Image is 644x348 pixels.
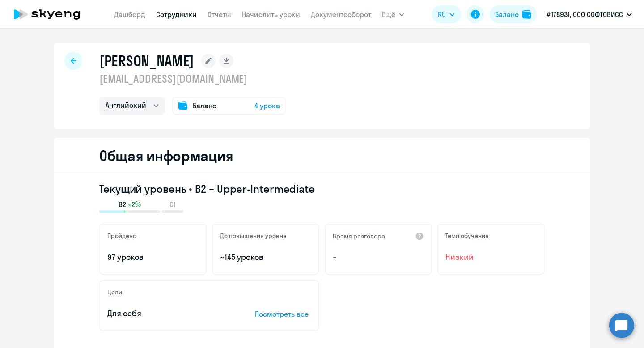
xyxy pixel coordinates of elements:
span: Ещё [382,9,395,20]
a: Начислить уроки [242,10,300,19]
h1: [PERSON_NAME] [99,52,194,70]
h3: Текущий уровень • B2 – Upper-Intermediate [99,182,545,196]
p: [EMAIL_ADDRESS][DOMAIN_NAME] [99,72,286,86]
button: Ещё [382,5,404,23]
p: Для себя [107,308,227,319]
img: balance [522,10,531,19]
p: 97 уроков [107,251,199,263]
a: Сотрудники [156,10,197,19]
span: +2% [128,199,141,209]
span: 4 урока [254,100,280,111]
button: RU [432,5,461,23]
h5: Время разговора [333,232,385,240]
h5: До повышения уровня [220,232,287,240]
p: – [333,251,424,263]
h5: Темп обучения [445,232,489,240]
span: Низкий [445,251,537,263]
p: ~145 уроков [220,251,311,263]
a: Отчеты [208,10,231,19]
h5: Цели [107,288,122,296]
a: Дашборд [114,10,145,19]
p: #178931, ООО СОФТСВИСС [547,9,623,20]
h2: Общая информация [99,147,233,165]
span: Баланс [193,100,216,111]
p: Посмотреть все [255,309,311,319]
span: C1 [169,199,176,209]
span: RU [438,9,446,20]
div: Баланс [495,9,519,20]
a: Документооборот [311,10,371,19]
button: Балансbalance [490,5,537,23]
span: B2 [119,199,126,209]
h5: Пройдено [107,232,136,240]
button: #178931, ООО СОФТСВИСС [542,4,636,25]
